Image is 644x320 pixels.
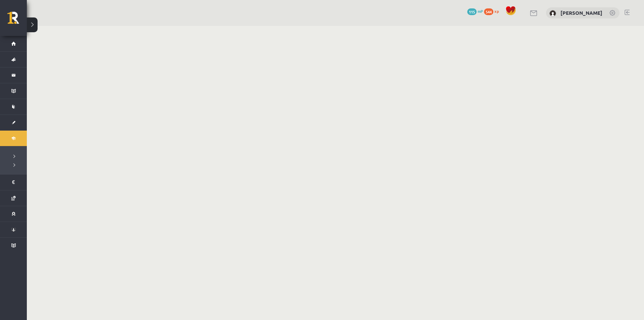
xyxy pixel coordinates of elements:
span: xp [494,8,499,14]
a: 544 xp [484,8,502,14]
a: Rīgas 1. Tālmācības vidusskola [7,12,27,29]
span: mP [478,8,483,14]
span: 544 [484,8,493,15]
span: 115 [467,8,477,15]
img: Tomass Ozoliņš [549,10,556,17]
a: 115 mP [467,8,483,14]
a: [PERSON_NAME] [560,9,602,16]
